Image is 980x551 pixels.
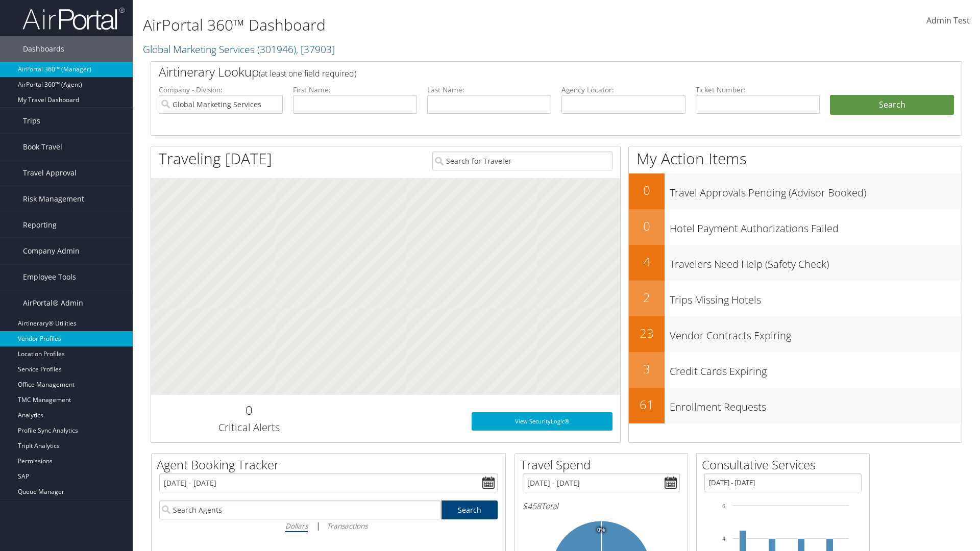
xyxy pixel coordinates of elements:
h2: Consultative Services [702,456,869,473]
h2: 0 [629,182,665,199]
h3: Travel Approvals Pending (Advisor Booked) [670,181,962,200]
a: View SecurityLogic® [472,412,612,431]
h3: Trips Missing Hotels [670,288,962,307]
h3: Credit Cards Expiring [670,359,962,379]
h3: Critical Alerts [159,420,339,435]
h3: Hotel Payment Authorizations Failed [670,216,962,236]
a: 61Enrollment Requests [629,388,962,423]
span: ( 301946 ) [257,42,296,56]
span: , [ 37903 ] [296,42,335,56]
span: Travel Approval [23,160,77,186]
h3: Enrollment Requests [670,395,962,414]
h2: 23 [629,324,665,342]
span: AirPortal® Admin [23,290,83,316]
h3: Travelers Need Help (Safety Check) [670,252,962,271]
a: 3Credit Cards Expiring [629,352,962,388]
a: 2Trips Missing Hotels [629,281,962,316]
h1: AirPortal 360™ Dashboard [143,14,694,36]
label: Ticket Number: [696,85,820,95]
h2: 4 [629,253,665,270]
span: Risk Management [23,186,84,212]
i: Dollars [285,521,308,531]
h2: Agent Booking Tracker [157,456,505,473]
label: Last Name: [427,85,551,95]
i: Transactions [327,521,367,531]
h2: 2 [629,289,665,306]
h2: 61 [629,396,665,413]
h2: 0 [629,217,665,235]
span: $458 [523,500,541,512]
a: Global Marketing Services [143,42,335,56]
a: 0Hotel Payment Authorizations Failed [629,209,962,245]
tspan: 6 [722,503,725,509]
a: 0Travel Approvals Pending (Advisor Booked) [629,173,962,209]
a: Admin Test [926,5,970,37]
h2: Travel Spend [520,456,688,473]
button: Search [830,95,954,115]
tspan: 0% [597,527,605,533]
tspan: 4 [722,536,725,542]
a: Search [442,500,498,519]
span: Dashboards [23,36,64,62]
h1: Traveling [DATE] [159,148,272,169]
h2: 0 [159,402,339,419]
input: Search for Traveler [432,152,612,170]
h3: Vendor Contracts Expiring [670,323,962,343]
h2: 3 [629,360,665,378]
label: First Name: [293,85,417,95]
h6: Total [523,500,680,512]
div: | [159,519,498,532]
span: (at least one field required) [259,68,356,79]
h1: My Action Items [629,148,962,169]
span: Admin Test [926,15,970,26]
span: Trips [23,108,40,134]
span: Company Admin [23,238,80,264]
span: Book Travel [23,134,62,160]
input: Search Agents [159,500,441,519]
label: Company - Division: [159,85,283,95]
a: 23Vendor Contracts Expiring [629,316,962,352]
span: Employee Tools [23,264,76,290]
label: Agency Locator: [561,85,685,95]
a: 4Travelers Need Help (Safety Check) [629,245,962,281]
img: airportal-logo.png [22,7,125,31]
h2: Airtinerary Lookup [159,63,887,81]
span: Reporting [23,212,57,238]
